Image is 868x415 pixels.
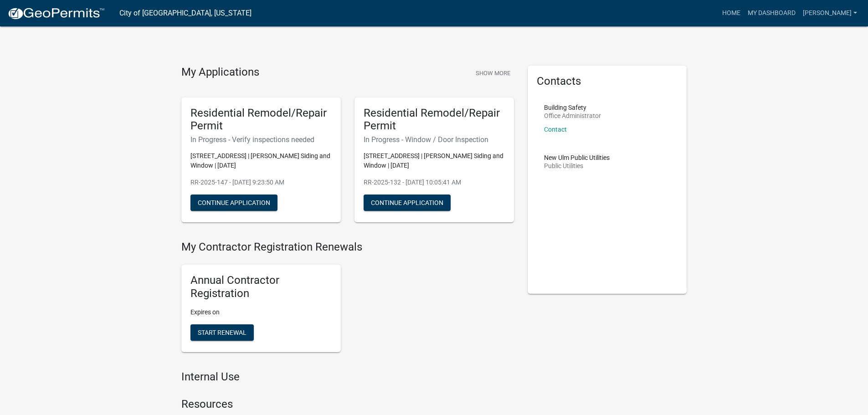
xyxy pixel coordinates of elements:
[190,307,332,317] p: Expires on
[537,75,678,88] h5: Contacts
[544,126,567,133] a: Contact
[364,135,505,144] h6: In Progress - Window / Door Inspection
[799,5,861,22] a: [PERSON_NAME]
[364,151,505,170] p: [STREET_ADDRESS] | [PERSON_NAME] Siding and Window | [DATE]
[544,104,601,111] p: Building Safety
[364,178,505,187] p: RR-2025-132 - [DATE] 10:05:41 AM
[181,241,514,254] h4: My Contractor Registration Renewals
[190,135,332,144] h6: In Progress - Verify inspections needed
[181,241,514,359] wm-registration-list-section: My Contractor Registration Renewals
[544,113,601,119] p: Office Administrator
[181,370,514,384] h4: Internal Use
[198,328,247,336] span: Start Renewal
[472,66,514,81] button: Show More
[190,324,254,341] button: Start Renewal
[544,154,610,161] p: New Ulm Public Utilities
[181,398,514,411] h4: Resources
[190,151,332,170] p: [STREET_ADDRESS] | [PERSON_NAME] Siding and Window | [DATE]
[544,163,610,169] p: Public Utilities
[190,107,332,133] h5: Residential Remodel/Repair Permit
[190,195,277,211] button: Continue Application
[364,195,451,211] button: Continue Application
[119,5,252,21] a: City of [GEOGRAPHIC_DATA], [US_STATE]
[181,66,259,79] h4: My Applications
[190,274,332,300] h5: Annual Contractor Registration
[744,5,799,22] a: My Dashboard
[364,107,505,133] h5: Residential Remodel/Repair Permit
[719,5,744,22] a: Home
[190,178,332,187] p: RR-2025-147 - [DATE] 9:23:50 AM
